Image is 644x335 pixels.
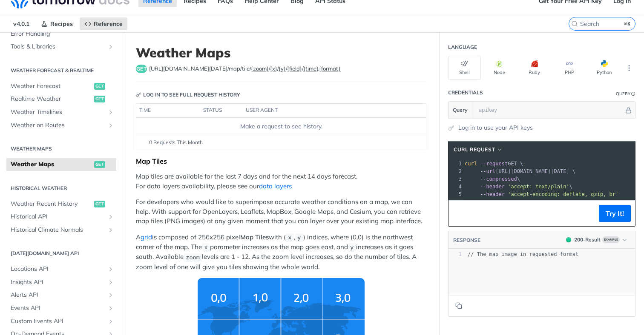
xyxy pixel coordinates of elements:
[571,20,578,27] svg: Search
[453,299,465,312] button: Copy to clipboard
[6,106,116,119] a: Weather TimelinesShow subpages for Weather Timelines
[480,168,495,174] span: --url
[6,185,116,192] h2: Historical Weather
[6,145,116,153] h2: Weather Maps
[11,291,105,299] span: Alerts API
[11,121,105,130] span: Weather on Routes
[465,176,520,182] span: \
[11,317,105,326] span: Custom Events API
[6,80,116,93] a: Weather Forecastget
[94,201,105,207] span: get
[136,45,426,60] h1: Weather Maps
[107,227,114,233] button: Show subpages for Historical Climate Normals
[574,236,601,244] div: 200 - Result
[448,102,472,119] button: Query
[303,65,318,72] label: {time}
[508,184,569,190] span: 'accept: text/plain'
[6,276,116,289] a: Insights APIShow subpages for Insights API
[279,65,286,72] label: {y}
[448,160,463,167] div: 1
[448,89,483,97] div: Credentials
[474,102,624,119] input: apikey
[141,233,152,241] a: grid
[136,197,426,226] p: For developers who would like to superimpose accurate weather conditions on a map, we can help. W...
[107,43,114,50] button: Show subpages for Tools & Libraries
[6,158,116,171] a: Weather Mapsget
[602,236,620,243] span: Example
[11,30,114,38] span: Error Handling
[6,40,116,53] a: Tools & LibrariesShow subpages for Tools & Libraries
[458,123,533,132] a: Log in to use your API keys
[251,65,269,72] label: {zoom}
[625,64,633,72] svg: More ellipsis
[270,65,277,72] label: {x}
[11,226,105,234] span: Historical Climate Normals
[11,95,92,103] span: Realtime Weather
[107,213,114,220] button: Show subpages for Historical API
[11,213,105,221] span: Historical API
[140,122,423,131] div: Make a request to see history.
[240,233,269,241] strong: Map Tiles
[448,175,463,183] div: 3
[508,191,618,197] span: 'accept-encoding: deflate, gzip, br'
[11,278,105,287] span: Insights API
[465,161,523,167] span: GET \
[107,122,114,129] button: Show subpages for Weather on Routes
[448,183,463,190] div: 4
[566,237,571,242] span: 200
[6,28,116,40] a: Error Handling
[243,104,409,117] th: user agent
[6,250,116,257] h2: [DATE][DOMAIN_NAME] API
[480,191,505,197] span: --header
[588,56,621,80] button: Python
[200,104,243,117] th: status
[11,108,105,116] span: Weather Timelines
[94,161,105,168] span: get
[624,106,633,114] button: Hide
[6,263,116,275] a: Locations APIShow subpages for Locations API
[480,161,508,167] span: --request
[94,96,105,102] span: get
[80,17,127,30] a: Reference
[622,20,633,28] kbd: ⌘K
[204,244,207,251] span: x
[6,67,116,74] h2: Weather Forecast & realtime
[6,210,116,223] a: Historical APIShow subpages for Historical API
[9,17,34,30] span: v4.0.1
[631,92,635,96] i: Information
[480,184,505,190] span: --header
[107,109,114,116] button: Show subpages for Weather Timelines
[319,65,341,72] label: {format}
[288,235,291,241] span: x
[136,92,141,97] svg: Key
[599,205,631,222] button: Try It!
[6,119,116,132] a: Weather on RoutesShow subpages for Weather on Routes
[448,190,463,198] div: 5
[149,139,203,146] span: 0 Requests This Month
[11,43,105,51] span: Tools & Libraries
[11,82,92,91] span: Weather Forecast
[107,266,114,273] button: Show subpages for Locations API
[448,56,481,80] button: Shell
[6,315,116,328] a: Custom Events APIShow subpages for Custom Events API
[453,207,465,220] button: Copy to clipboard
[136,91,240,99] div: Log in to see full request history
[297,235,301,241] span: y
[616,91,635,97] div: QueryInformation
[562,236,631,244] button: 200200-ResultExample
[186,254,199,261] span: zoom
[287,65,302,72] label: {field}
[149,65,341,73] span: https://api.tomorrow.io/v4/map/tile/{zoom}/{x}/{y}/{field}/{time}.{format}
[465,161,477,167] span: curl
[465,184,572,190] span: \
[11,265,105,273] span: Locations API
[107,279,114,286] button: Show subpages for Insights API
[11,200,92,208] span: Weather Recent History
[553,56,586,80] button: PHP
[107,292,114,298] button: Show subpages for Alerts API
[623,62,635,74] button: More Languages
[6,302,116,315] a: Events APIShow subpages for Events API
[50,20,73,28] span: Recipes
[6,198,116,210] a: Weather Recent Historyget
[136,233,426,272] p: A is composed of 256x256 pixel with ( , ) indices, where (0,0) is the northwest corner of the map...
